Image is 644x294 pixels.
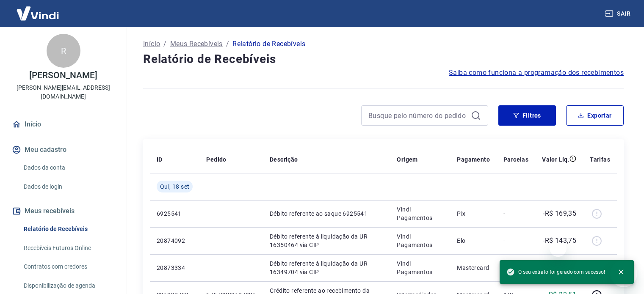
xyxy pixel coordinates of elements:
[566,105,624,126] button: Exportar
[397,155,417,164] p: Origem
[457,155,490,164] p: Pagamento
[270,232,383,249] p: Débito referente à liquidação da UR 16350464 via CIP
[503,209,528,218] p: -
[542,155,569,164] p: Valor Líq.
[397,232,443,249] p: Vindi Pagamentos
[503,236,528,245] p: -
[10,0,65,26] img: Vindi
[47,34,80,68] div: R
[143,51,624,68] h4: Relatório de Recebíveis
[449,68,624,78] a: Saiba como funciona a programação dos recebimentos
[29,71,97,80] p: [PERSON_NAME]
[157,209,193,218] p: 6925541
[157,236,193,245] p: 20874092
[590,155,610,164] p: Tarifas
[20,258,116,275] a: Contratos com credores
[270,259,383,276] p: Débito referente à liquidação da UR 16349704 via CIP
[163,39,166,49] p: /
[457,236,490,245] p: Elo
[206,155,226,164] p: Pedido
[457,209,490,218] p: Pix
[397,205,443,222] p: Vindi Pagamentos
[610,260,637,287] iframe: Botão para abrir a janela de mensagens
[157,155,163,164] p: ID
[20,178,116,195] a: Dados de login
[20,239,116,257] a: Recebíveis Futuros Online
[170,39,223,49] a: Meus Recebíveis
[226,39,229,49] p: /
[157,264,193,272] p: 20873334
[457,264,490,272] p: Mastercard
[543,236,576,246] p: -R$ 143,75
[270,209,383,218] p: Débito referente ao saque 6925541
[10,115,116,134] a: Início
[397,259,443,276] p: Vindi Pagamentos
[543,209,576,219] p: -R$ 169,35
[506,268,605,276] span: O seu extrato foi gerado com sucesso!
[498,105,556,126] button: Filtros
[232,39,305,49] p: Relatório de Recebíveis
[550,240,567,257] iframe: Fechar mensagem
[503,155,528,164] p: Parcelas
[10,202,116,220] button: Meus recebíveis
[10,140,116,159] button: Meu cadastro
[20,159,116,176] a: Dados da conta
[270,155,298,164] p: Descrição
[20,220,116,238] a: Relatório de Recebíveis
[7,83,120,101] p: [PERSON_NAME][EMAIL_ADDRESS][DOMAIN_NAME]
[143,39,160,49] a: Início
[603,6,634,22] button: Sair
[368,109,467,122] input: Busque pelo número do pedido
[160,182,189,191] span: Qui, 18 set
